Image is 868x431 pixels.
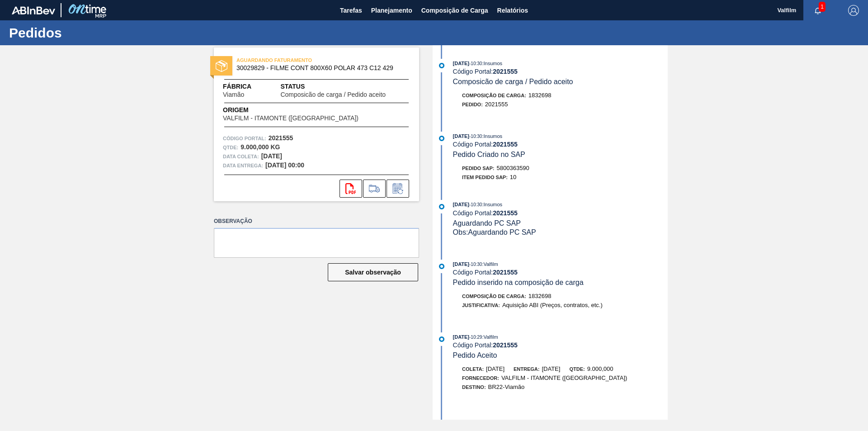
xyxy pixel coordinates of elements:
[587,365,613,372] span: 9.000,000
[493,341,518,349] strong: 2021555
[462,375,499,381] span: Fornecedor:
[469,202,482,207] span: - 10:30
[819,2,826,12] span: 1
[439,336,444,342] img: atual
[223,82,273,91] span: Fábrica
[453,209,668,217] div: Código Portal:
[514,366,539,372] span: Entrega:
[223,105,384,115] span: Origem
[848,5,859,16] img: Logout
[241,143,280,151] strong: 9.000,000 KG
[453,228,536,236] span: Obs: Aguardando PC SAP
[502,302,603,308] span: Aquisição ABI (Preços, contratos, etc.)
[482,202,502,207] span: : Insumos
[387,180,409,198] div: Informar alteração no pedido
[493,141,518,148] strong: 2021555
[488,384,525,390] span: BR22-Viamão
[236,56,363,65] span: AGUARDANDO FATURAMENTO
[501,374,627,381] span: VALFILM - ITAMONTE ([GEOGRAPHIC_DATA])
[482,261,498,267] span: : Valfilm
[371,5,412,16] span: Planejamento
[453,261,469,267] span: [DATE]
[803,4,832,17] button: Notificações
[453,341,668,349] div: Código Portal:
[453,202,469,207] span: [DATE]
[469,262,482,267] span: - 10:30
[223,143,238,152] span: Qtde :
[493,68,518,75] strong: 2021555
[493,269,518,276] strong: 2021555
[485,101,508,108] span: 2021555
[462,175,508,180] span: Item pedido SAP:
[510,174,516,180] span: 10
[482,133,502,139] span: : Insumos
[453,351,497,359] span: Pedido Aceito
[462,102,483,107] span: Pedido :
[462,384,486,390] span: Destino:
[439,204,444,209] img: atual
[453,219,521,227] span: Aguardando PC SAP
[340,5,362,16] span: Tarefas
[453,61,469,66] span: [DATE]
[497,165,529,171] span: 5800363590
[223,152,259,161] span: Data coleta:
[421,5,488,16] span: Composição de Carga
[328,263,418,281] button: Salvar observação
[453,269,668,276] div: Código Portal:
[462,366,484,372] span: Coleta:
[223,134,266,143] span: Código Portal:
[261,152,282,160] strong: [DATE]
[439,63,444,68] img: atual
[236,65,401,71] span: 30029829 - FILME CONT 800X60 POLAR 473 C12 429
[453,151,525,158] span: Pedido Criado no SAP
[216,60,227,72] img: status
[453,133,469,139] span: [DATE]
[462,303,500,308] span: Justificativa:
[482,61,502,66] span: : Insumos
[269,134,293,142] strong: 2021555
[453,334,469,340] span: [DATE]
[453,68,668,75] div: Código Portal:
[462,294,526,299] span: Composição de Carga :
[265,161,304,169] strong: [DATE] 00:00
[469,335,482,340] span: - 10:29
[12,6,55,14] img: TNhmsLtSVTkK8tSr43FrP2fwEKptu5GPRR3wAAAABJRU5ErkJggg==
[363,180,386,198] div: Ir para Composição de Carga
[439,136,444,141] img: atual
[462,93,526,98] span: Composição de Carga :
[280,82,410,91] span: Status
[528,293,552,299] span: 1832698
[453,279,584,286] span: Pedido inserido na composição de carga
[453,78,573,85] span: Composicão de carga / Pedido aceito
[462,166,495,171] span: Pedido SAP:
[223,91,244,98] span: Viamão
[439,264,444,269] img: atual
[469,134,482,139] span: - 10:30
[340,180,362,198] div: Abrir arquivo PDF
[214,215,419,228] label: Observação
[223,115,359,122] span: VALFILM - ITAMONTE ([GEOGRAPHIC_DATA])
[280,91,386,98] span: Composicão de carga / Pedido aceito
[453,141,668,148] div: Código Portal:
[482,334,498,340] span: : Valfilm
[493,209,518,217] strong: 2021555
[497,5,528,16] span: Relatórios
[469,61,482,66] span: - 10:30
[528,92,552,99] span: 1832698
[223,161,263,170] span: Data entrega:
[9,28,170,38] h1: Pedidos
[569,366,585,372] span: Qtde:
[542,365,560,372] span: [DATE]
[486,365,505,372] span: [DATE]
